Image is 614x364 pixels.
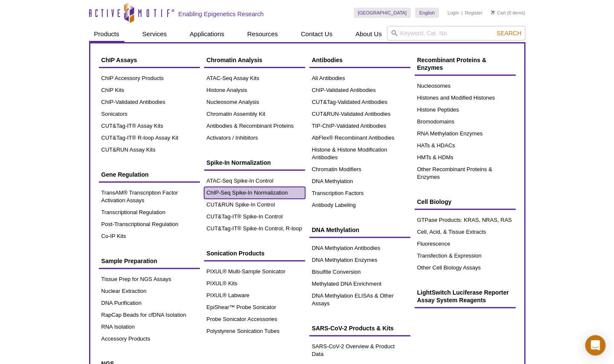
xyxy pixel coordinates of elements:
a: Nucleosomes [415,80,516,92]
a: Applications [184,26,229,42]
span: Gene Regulation [101,171,149,178]
a: Services [137,26,172,42]
span: DNA Methylation [312,226,359,233]
span: Cell Biology [417,198,452,205]
a: Probe Sonicator Accessories [204,313,305,325]
a: CUT&RUN-Validated Antibodies [309,108,410,120]
a: Co-IP Kits [99,230,200,242]
a: ChIP Kits [99,84,200,96]
a: DNA Methylation [309,222,410,238]
a: Chromatin Assembly Kit [204,108,305,120]
a: Methylated DNA Enrichment [309,278,410,290]
a: CUT&Tag-IT® Assay Kits [99,120,200,132]
input: Keyword, Cat. No. [387,26,525,40]
a: RNA Isolation [99,321,200,333]
div: Open Intercom Messenger [585,335,605,355]
a: Accessory Products [99,333,200,345]
a: Post-Transcriptional Regulation [99,218,200,230]
a: HMTs & HDMs [415,152,516,163]
a: Histones and Modified Histones [415,92,516,104]
a: CUT&Tag-IT® Spike-In Control, R-loop [204,223,305,235]
a: CUT&Tag-IT® R-loop Assay Kit [99,132,200,144]
a: Gene Regulation [99,166,200,183]
a: ChIP-Validated Antibodies [99,96,200,108]
span: Antibodies [312,57,343,63]
a: Sonication Products [204,245,305,261]
a: Chromatin Modifiers [309,163,410,175]
a: CUT&Tag-Validated Antibodies [309,96,410,108]
a: EpiShear™ Probe Sonicator [204,301,305,313]
a: Recombinant Proteins & Enzymes [415,52,516,76]
li: (0 items) [491,8,525,18]
a: Spike-In Normalization [204,155,305,171]
a: SARS-CoV-2 Overview & Product Data [309,341,410,360]
a: Other Cell Biology Assays [415,262,516,274]
a: CUT&RUN Spike-In Control [204,199,305,211]
a: DNA Methylation [309,175,410,187]
span: Recombinant Proteins & Enzymes [417,57,487,71]
a: All Antibodies [309,72,410,84]
a: Products [89,26,124,42]
a: CUT&Tag-IT® Spike-In Control [204,211,305,223]
span: Chromatin Analysis [207,57,262,63]
a: Login [447,10,459,16]
a: Bromodomains [415,116,516,128]
a: Cell, Acid, & Tissue Extracts [415,226,516,238]
span: ChIP Assays [101,57,137,63]
a: Sonicators [99,108,200,120]
a: TransAM® Transcription Factor Activation Assays [99,187,200,206]
span: Search [496,30,521,37]
a: Fluorescence [415,238,516,250]
a: ChIP-Seq Spike-In Normalization [204,187,305,199]
a: DNA Methylation Enzymes [309,254,410,266]
a: Bisulfite Conversion [309,266,410,278]
button: Search [494,29,524,37]
a: Antibody Labeling [309,199,410,211]
a: PIXUL® Labware [204,289,305,301]
a: Chromatin Analysis [204,52,305,68]
span: Sonication Products [207,250,265,257]
span: Sample Preparation [101,258,158,264]
a: Tissue Prep for NGS Assays [99,273,200,285]
a: Antibodies [309,52,410,68]
a: AbFlex® Recombinant Antibodies [309,132,410,144]
span: LightSwitch Luciferase Reporter Assay System Reagents [417,289,509,304]
a: Cell Biology [415,194,516,210]
a: Resources [242,26,283,42]
span: SARS-CoV-2 Products & Kits [312,325,394,332]
a: Nucleosome Analysis [204,96,305,108]
a: Histone Analysis [204,84,305,96]
a: TIP-ChIP-Validated Antibodies [309,120,410,132]
a: Activators / Inhibitors [204,132,305,144]
img: Your Cart [491,10,495,14]
a: PIXUL® Kits [204,278,305,289]
a: Transcriptional Regulation [99,206,200,218]
h2: Enabling Epigenetics Research [179,10,264,18]
a: LightSwitch Luciferase Reporter Assay System Reagents [415,284,516,308]
a: Transcription Factors [309,187,410,199]
a: ChIP Accessory Products [99,72,200,84]
li: | [461,8,463,18]
a: Histone & Histone Modification Antibodies [309,144,410,163]
a: SARS-CoV-2 Products & Kits [309,320,410,336]
a: ATAC-Seq Spike-In Control [204,175,305,187]
a: Polystyrene Sonication Tubes [204,325,305,337]
a: DNA Purification [99,297,200,309]
a: ATAC-Seq Assay Kits [204,72,305,84]
span: Spike-In Normalization [207,159,271,166]
a: PIXUL® Multi-Sample Sonicator [204,266,305,278]
a: [GEOGRAPHIC_DATA] [354,8,411,18]
a: HATs & HDACs [415,140,516,152]
a: Cart [491,10,506,16]
a: Nuclear Extraction [99,285,200,297]
a: English [415,8,439,18]
a: ChIP-Validated Antibodies [309,84,410,96]
a: Sample Preparation [99,253,200,269]
a: RNA Methylation Enzymes [415,128,516,140]
a: Other Recombinant Proteins & Enzymes [415,163,516,183]
a: GTPase Products: KRAS, NRAS, RAS [415,214,516,226]
a: Antibodies & Recombinant Proteins [204,120,305,132]
a: RapCap Beads for cfDNA Isolation [99,309,200,321]
a: DNA Methylation ELISAs & Other Assays [309,290,410,310]
a: Register [465,10,482,16]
